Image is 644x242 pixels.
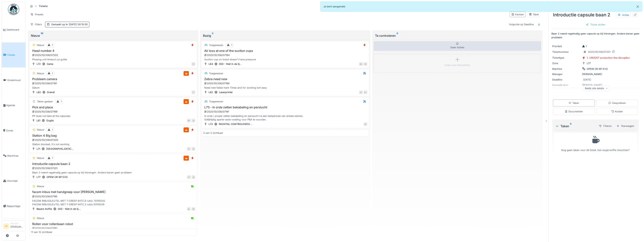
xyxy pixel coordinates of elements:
[204,82,367,85] div: 2025/10/336/07186
[7,53,24,57] span: Tickets
[37,175,41,179] div: L77
[31,114,195,118] div: PP does not take all the capsules.
[203,77,367,81] h3: Zebra need new
[31,33,195,38] div: Nieuw
[2,168,25,194] a: Voorraad
[588,50,610,54] div: 2025/10/336/07201
[8,4,19,15] img: Badge_color-CXgf-gQk.svg
[46,119,54,122] div: Goglio
[29,12,45,17] div: Presets
[582,44,587,48] div: 1
[552,61,580,65] div: Zone
[187,207,191,211] div: BL
[552,78,580,81] div: Deadline
[37,207,52,211] div: Beyers Koffie
[31,86,195,90] div: Datum
[364,90,367,94] div: KV
[608,101,626,105] div: Gesprekken
[231,43,232,47] div: 1
[2,93,25,118] a: Agenda
[32,138,195,142] div: 2025/10/336/07200
[52,43,53,47] div: 1
[37,216,44,220] div: Nieuw
[616,12,631,18] div: Acties
[37,43,44,47] div: Nieuw
[37,119,40,122] div: L81
[552,72,639,76] div: [PERSON_NAME]
[32,227,195,230] div: 2025/10/336/07197
[552,67,580,71] div: Machine
[191,207,195,211] div: SB
[569,101,579,105] div: Taken
[212,33,213,38] sup: 3
[320,2,642,11] div: Je bent aangemeld.
[47,90,55,94] div: Grandi
[3,222,24,231] a: JV Manager[PERSON_NAME]
[187,147,191,151] div: AT
[52,128,53,132] div: 1
[555,124,596,128] div: Taken
[2,17,25,42] a: Dashboard
[204,110,367,113] div: 2025/10/336/07191
[209,62,213,66] div: L64
[31,77,195,81] h3: Probleem camera
[37,90,41,94] div: L82
[529,13,539,16] div: Tabel
[219,90,233,94] div: Laserprinter
[187,119,191,123] div: MP
[31,171,195,174] div: Baan 2 neemt regelmatig geen capsule op bij inbrengen. Andere banen geen probleem
[31,142,195,146] div: Station blocked, it's not working
[556,134,635,152] div: Nog geen taken voor dit ticket. Een kopje koffie misschien?
[7,179,24,183] span: Voorraad
[445,63,470,67] div: Créer une intervention
[364,122,367,126] div: SV
[7,28,24,31] span: Dashboard
[552,44,580,48] div: Prioriteit
[204,53,367,57] div: 2025/10/336/07194
[31,199,195,206] div: FACOM INBUSSLEUTEL MET T-GREEP 84TC.6 rubix :10109342 FACOM INBUSSLEUTEL MET T-GREEP 84TC.3 rubix...
[10,222,24,230] li: [PERSON_NAME]
[31,134,195,137] h3: Station 4 Big bag
[209,90,213,94] div: L82
[507,22,535,27] div: Volgorde op Deadline
[551,10,639,20] div: Introductie capsule baan 2
[37,62,41,66] div: L72
[583,86,610,91] div: Bekijk alle details
[65,23,88,26] span: [DATE] 00:15:00
[29,22,44,27] div: Filters
[633,2,642,12] button: Close
[203,106,367,109] h3: L73 - In orde zetten bekabeling en perslucht
[47,62,53,66] div: Cama
[58,207,81,211] div: 000 - Niet in de lij...
[359,62,363,66] div: MS
[587,61,591,65] div: L77
[31,222,195,226] h3: Rollen voor rollenbaan robot
[31,49,195,53] h3: Head number 4
[37,147,40,151] div: L71
[6,103,24,107] span: Agenda
[32,110,195,113] div: 2025/10/336/07199
[219,62,242,66] div: 000 - Niet in de lij...
[32,195,195,198] div: 2025/10/336/07195
[359,90,363,94] div: AF
[191,119,195,123] div: JD
[374,41,541,51] div: Geen tickets
[52,72,53,75] div: 1
[61,100,62,103] div: 1
[7,154,24,158] span: Machines
[37,100,53,103] div: Taken gedaan
[191,62,195,66] div: YA
[37,156,44,160] div: Nieuw
[32,166,195,170] div: 2025/10/336/07201
[37,4,49,8] strong: Tickets
[37,185,44,188] div: Nieuw
[191,175,195,179] div: JD
[615,123,636,129] div: Toevoegen
[2,143,25,168] a: Machines
[52,156,53,160] div: 1
[587,56,630,60] div: 1. URGENT production line disruption
[203,86,367,90] div: Need new failed mant Times and for working isnt easy
[6,129,24,132] span: Zones
[191,90,195,94] div: TT
[31,230,52,234] div: 11 van 10 zichtbaar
